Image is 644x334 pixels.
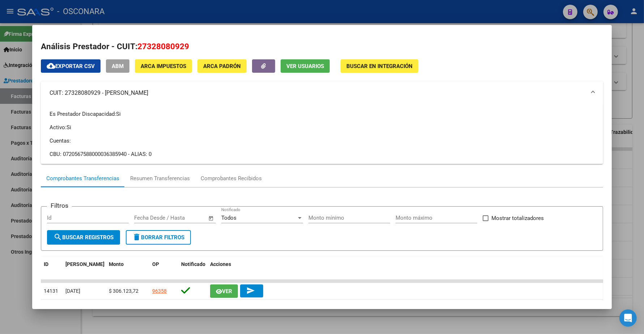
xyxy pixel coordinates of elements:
[135,59,192,73] button: ARCA Impuestos
[63,257,106,280] datatable-header-cell: Fecha T.
[50,150,594,158] div: CBU: 0720567588000036385940 - ALIAS: 0
[44,288,58,294] span: 14131
[203,63,241,69] span: ARCA Padrón
[201,174,262,183] div: Comprobantes Recibidos
[109,288,138,294] span: $ 306.123,72
[46,174,119,183] div: Comprobantes Transferencias
[141,63,186,69] span: ARCA Impuestos
[132,233,141,241] mat-icon: delete
[207,257,609,280] datatable-header-cell: Acciones
[41,257,63,280] datatable-header-cell: ID
[207,214,216,223] button: Open calendar
[54,233,62,241] mat-icon: search
[106,59,129,73] button: ABM
[210,261,231,267] span: Acciones
[152,288,167,294] a: 96358
[41,41,603,53] h2: Análisis Prestador - CUIT:
[152,261,159,267] span: OP
[137,42,189,51] span: 27328080929
[47,201,72,210] h3: Filtros
[106,257,149,280] datatable-header-cell: Monto
[619,309,637,327] div: Open Intercom Messenger
[50,110,594,118] p: Es Prestador Discapacidad:
[65,261,105,267] span: [PERSON_NAME]
[116,111,121,117] span: Si
[41,59,101,73] button: Exportar CSV
[281,59,330,73] button: Ver Usuarios
[67,124,71,131] span: Si
[286,63,324,69] span: Ver Usuarios
[47,62,55,70] mat-icon: cloud_download
[132,234,184,241] span: Borrar Filtros
[50,89,586,97] mat-panel-title: CUIT: 27328080929 - [PERSON_NAME]
[41,81,603,105] mat-expansion-panel-header: CUIT: 27328080929 - [PERSON_NAME]
[41,105,603,164] div: CUIT: 27328080929 - [PERSON_NAME]
[126,230,191,245] button: Borrar Filtros
[50,137,594,145] p: Cuentas:
[65,288,80,294] span: [DATE]
[130,174,190,183] div: Resumen Transferencias
[346,63,413,69] span: Buscar en Integración
[170,215,205,221] input: Fecha fin
[112,63,124,69] span: ABM
[47,63,95,69] span: Exportar CSV
[50,123,594,131] p: Activo:
[149,257,178,280] datatable-header-cell: OP
[341,59,418,73] button: Buscar en Integración
[222,288,232,295] span: Ver
[44,261,48,267] span: ID
[134,215,163,221] input: Fecha inicio
[181,261,205,267] span: Notificado
[197,59,247,73] button: ARCA Padrón
[54,234,114,241] span: Buscar Registros
[210,284,238,298] button: Ver
[47,230,120,245] button: Buscar Registros
[109,261,124,267] span: Monto
[221,215,236,221] span: Todos
[246,286,255,295] mat-icon: send
[178,257,207,280] datatable-header-cell: Notificado
[491,214,544,223] span: Mostrar totalizadores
